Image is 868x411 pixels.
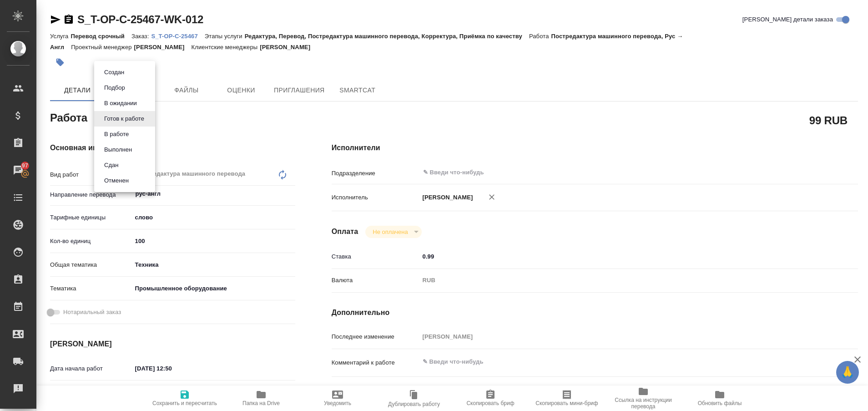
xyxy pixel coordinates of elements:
[101,67,127,77] button: Создан
[101,83,128,93] button: Подбор
[101,98,140,108] button: В ожидании
[101,160,121,170] button: Сдан
[101,114,147,124] button: Готов к работе
[101,129,131,139] button: В работе
[101,145,135,155] button: Выполнен
[101,176,131,186] button: Отменен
